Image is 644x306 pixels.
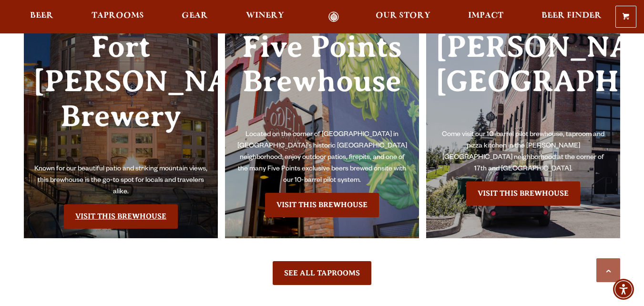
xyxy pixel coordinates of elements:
p: Located on the corner of [GEOGRAPHIC_DATA] in [GEOGRAPHIC_DATA]’s historic [GEOGRAPHIC_DATA] neig... [235,129,409,187]
a: Impact [462,11,510,22]
span: Beer [30,12,53,20]
h3: Five Points Brewhouse [235,30,409,129]
a: Gear [175,11,214,22]
a: Scroll to top [596,258,620,282]
a: Beer Finder [535,11,608,22]
a: Beer [24,11,60,22]
h3: [PERSON_NAME][GEOGRAPHIC_DATA] [436,30,611,129]
a: Visit the Fort Collin's Brewery & Taproom [64,204,178,228]
a: Visit the Five Points Brewhouse [265,193,379,217]
span: Winery [246,12,284,20]
span: Impact [468,12,503,20]
a: Visit the Sloan’s Lake Brewhouse [466,181,580,205]
h3: Fort [PERSON_NAME] Brewery [33,30,208,164]
a: Odell Home [316,11,352,22]
span: Beer Finder [542,12,602,20]
a: Winery [240,11,290,22]
p: Known for our beautiful patio and striking mountain views, this brewhouse is the go-to spot for l... [33,164,208,198]
a: Taprooms [85,11,150,22]
span: Our Story [376,12,430,20]
div: Accessibility Menu [613,279,634,300]
a: Our Story [369,11,437,22]
a: See All Taprooms [273,261,371,285]
p: Come visit our 10-barrel pilot brewhouse, taproom and pizza kitchen in the [PERSON_NAME][GEOGRAPH... [436,129,611,175]
span: Taprooms [92,12,144,20]
span: Gear [182,12,208,20]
